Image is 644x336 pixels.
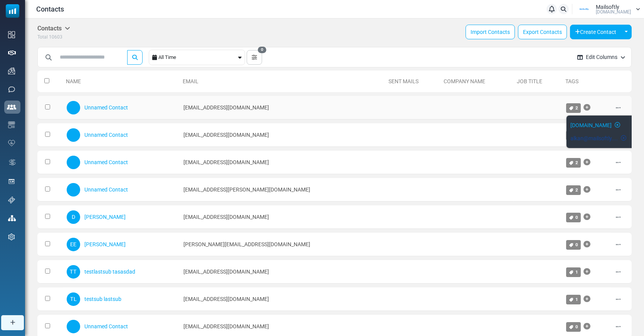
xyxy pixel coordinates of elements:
span: 1 [575,297,578,302]
a: Add Tag [584,100,591,115]
a: Unnamed Contact [84,132,128,138]
span: EE [67,238,80,251]
img: sms-icon.png [8,86,15,93]
a: Add Tag [584,209,591,225]
span: TT [67,265,80,279]
a: 1 [566,267,581,277]
span: D [67,210,80,224]
td: [EMAIL_ADDRESS][DOMAIN_NAME] [180,123,385,147]
img: dashboard-icon.svg [8,31,15,38]
td: [EMAIL_ADDRESS][DOMAIN_NAME] [180,287,385,311]
a: Add Tag [584,291,591,307]
a: testsub lastsub [84,296,121,302]
a: Add Tag [584,237,591,252]
span: Mailsoftly [596,4,619,10]
h5: Contacts [37,25,70,32]
a: 2 [566,185,581,195]
span: 2 [575,105,578,111]
td: [EMAIL_ADDRESS][DOMAIN_NAME] [180,96,385,119]
a: Unnamed Contact [84,186,128,193]
a: User Logo Mailsoftly [DOMAIN_NAME] [575,3,640,15]
img: support-icon.svg [8,197,15,203]
a: 2 [566,158,581,168]
a: Company Name [444,78,486,84]
td: [EMAIL_ADDRESS][PERSON_NAME][DOMAIN_NAME] [180,178,385,202]
a: [PERSON_NAME] [84,214,126,220]
a: Unnamed Contact [84,104,128,111]
span: 2 [575,160,578,165]
span: translation missing: en.crm_contacts.form.list_header.company_name [444,78,486,84]
a: Email [183,78,198,84]
a: Unnamed Contact [84,323,128,329]
a: Add Tag [584,155,591,170]
span: Total [37,34,48,40]
span: 0 [258,47,266,54]
img: contacts-icon-active.svg [7,104,16,110]
td: [EMAIL_ADDRESS][DOMAIN_NAME] [180,205,385,229]
a: Name [66,78,81,84]
span: 10603 [49,34,62,40]
button: Create Contact [570,25,621,39]
a: Add Tag [584,319,591,334]
a: testlastsub tasasdad [84,269,135,275]
img: mailsoftly_icon_blue_white.svg [6,4,19,18]
span: 0 [575,242,578,247]
span: 0 [575,215,578,220]
img: campaigns-icon.png [8,67,15,74]
img: workflow.svg [8,158,17,167]
td: [EMAIL_ADDRESS][DOMAIN_NAME] [180,151,385,174]
span: Contacts [36,4,64,14]
a: [PERSON_NAME] [84,241,126,247]
span: TL [67,292,80,306]
a: Add Tag [584,182,591,197]
img: User Logo [575,3,594,15]
button: 0 [247,50,262,65]
a: 1 [566,295,581,304]
td: [EMAIL_ADDRESS][DOMAIN_NAME] [180,260,385,284]
div: All Time [158,50,237,65]
img: email-templates-icon.svg [8,121,15,128]
a: Import Contacts [466,25,515,39]
a: Export Contacts [518,25,567,39]
a: Tags [565,78,578,84]
a: Sent Mails [388,78,419,84]
button: Edit Columns [571,47,631,67]
img: landing_pages.svg [8,178,15,185]
a: 2 [566,103,581,113]
a: 0 [566,240,581,250]
a: 0 [566,213,581,222]
a: Job Title [517,78,542,84]
span: 0 [575,324,578,329]
span: [DOMAIN_NAME] [596,10,631,14]
a: Unnamed Contact [84,159,128,165]
a: Add Tag [584,264,591,279]
a: 0 [566,322,581,332]
span: 2 [575,187,578,193]
img: domain-health-icon.svg [8,140,15,146]
span: 1 [575,269,578,275]
img: settings-icon.svg [8,234,15,240]
td: [PERSON_NAME][EMAIL_ADDRESS][DOMAIN_NAME] [180,233,385,256]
